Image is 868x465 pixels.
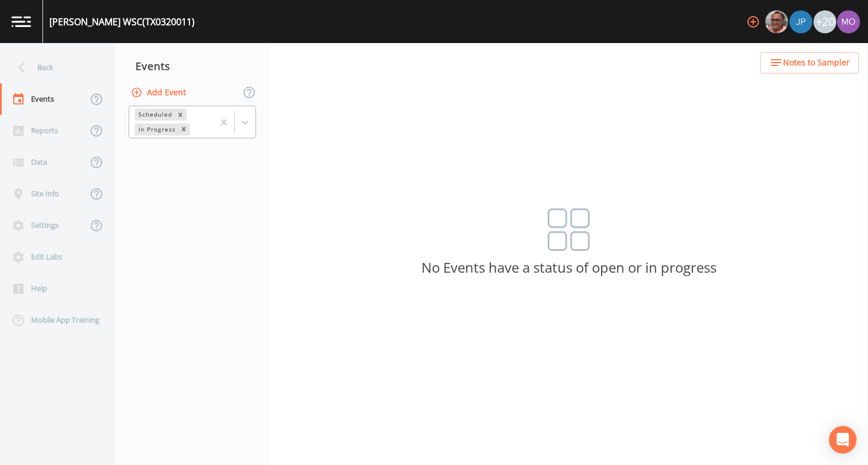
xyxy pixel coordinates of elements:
div: In Progress [135,123,177,135]
div: Open Intercom Messenger [829,426,857,454]
button: Notes to Sampler [760,52,859,73]
div: [PERSON_NAME] WSC (TX0320011) [49,15,195,29]
p: No Events have a status of open or in progress [270,262,868,273]
div: Scheduled [135,108,174,121]
div: +20 [813,10,836,33]
span: Notes to Sampler [783,56,850,70]
div: Remove In Progress [177,123,190,135]
div: Remove Scheduled [174,108,187,121]
img: 4e251478aba98ce068fb7eae8f78b90c [837,10,860,33]
div: Joshua gere Paul [789,10,813,33]
div: Events [115,52,270,80]
img: svg%3e [548,208,590,251]
img: 41241ef155101aa6d92a04480b0d0000 [789,10,812,33]
div: Mike Franklin [765,10,789,33]
button: Add Event [129,82,191,103]
img: e2d790fa78825a4bb76dcb6ab311d44c [765,10,788,33]
img: logo [11,16,31,27]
